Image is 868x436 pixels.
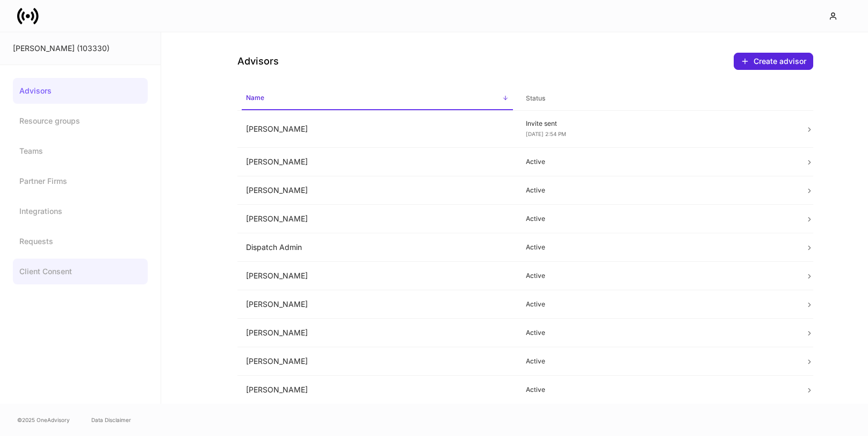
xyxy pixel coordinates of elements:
[91,416,131,424] a: Data Disclaimer
[237,262,517,290] td: [PERSON_NAME]
[526,93,545,103] h6: Status
[237,205,517,233] td: [PERSON_NAME]
[237,319,517,347] td: [PERSON_NAME]
[526,357,789,366] p: Active
[237,148,517,176] td: [PERSON_NAME]
[17,416,70,424] span: © 2025 OneAdvisory
[526,186,789,195] p: Active
[13,78,148,104] a: Advisors
[13,228,148,254] a: Requests
[13,108,148,134] a: Resource groups
[237,176,517,205] td: [PERSON_NAME]
[237,111,517,148] td: [PERSON_NAME]
[526,328,789,337] p: Active
[526,243,789,252] p: Active
[526,385,789,394] p: Active
[237,347,517,376] td: [PERSON_NAME]
[13,259,148,284] a: Client Consent
[13,198,148,224] a: Integrations
[237,376,517,404] td: [PERSON_NAME]
[526,215,789,223] p: Active
[741,57,806,66] div: Create advisor
[526,158,789,166] p: Active
[242,87,513,110] span: Name
[237,55,279,68] h4: Advisors
[13,43,148,54] div: [PERSON_NAME] (103330)
[13,138,148,164] a: Teams
[526,271,789,280] p: Active
[237,290,517,319] td: [PERSON_NAME]
[526,300,789,309] p: Active
[237,233,517,262] td: Dispatch Admin
[13,168,148,194] a: Partner Firms
[246,92,264,103] h6: Name
[734,53,813,70] button: Create advisor
[526,131,566,137] span: [DATE] 2:54 PM
[522,88,793,110] span: Status
[526,119,789,128] p: Invite sent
